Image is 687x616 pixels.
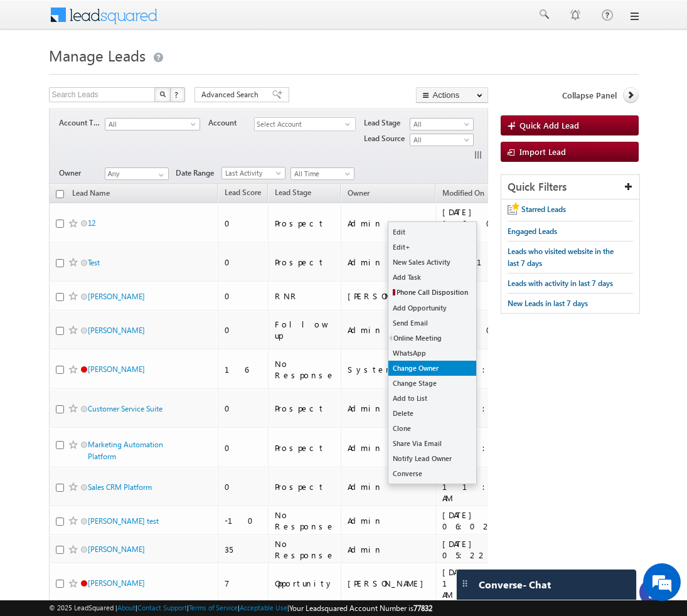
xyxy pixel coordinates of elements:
[189,603,238,612] a: Terms of Service
[460,578,470,588] img: carter-drag
[397,288,468,296] span: Phone Call Disposition
[348,364,430,375] div: System
[388,270,476,285] a: Add Task
[88,440,163,461] a: Marketing Automation Platform
[275,403,335,414] div: Prospect
[105,167,169,180] input: Type to Search
[442,470,513,504] div: [DATE] 11:52 AM
[56,190,64,198] input: Check all records
[225,324,262,336] div: 0
[275,290,335,302] div: RNR
[388,451,476,466] a: Notify Lead Owner
[436,186,503,202] a: Modified On (sorted descending)
[218,186,267,202] a: Lead Score
[16,116,229,376] textarea: Type your message and hit 'Enter'
[49,45,146,65] span: Manage Leads
[348,290,430,302] div: [PERSON_NAME]
[105,118,200,130] a: All
[388,466,476,481] a: Converse
[519,120,579,130] span: Quick Add Lead
[88,544,145,554] a: [PERSON_NAME]
[291,168,351,179] span: All Time
[388,346,476,361] a: WhatsApp
[208,117,254,129] span: Account
[275,509,335,532] div: No Response
[105,119,192,130] span: All
[152,169,168,181] a: Show All Items
[275,218,335,229] div: Prospect
[442,391,513,425] div: [DATE] 11:55 AM
[225,188,261,197] span: Lead Score
[225,403,262,414] div: 0
[275,319,335,341] div: Follow up
[225,442,262,454] div: 0
[348,442,430,454] div: Admin
[388,376,476,391] a: Change Stage
[486,189,496,199] span: (sorted descending)
[269,186,317,202] a: Lead Stage
[88,326,145,335] a: [PERSON_NAME]
[59,117,105,129] span: Account Type
[442,313,513,347] div: [DATE] 01:05 PM
[88,258,100,267] a: Test
[159,91,166,97] img: Search
[388,361,476,376] a: Change Owner
[508,226,557,236] span: Engaged Leads
[275,538,335,561] div: No Response
[225,218,262,229] div: 0
[348,544,430,555] div: Admin
[348,257,430,268] div: Admin
[225,578,262,589] div: 7
[442,188,484,198] span: Modified On
[289,603,432,613] span: Your Leadsquared Account Number is
[171,386,228,403] em: Start Chat
[59,167,105,179] span: Owner
[508,247,614,268] span: Leads who visited website in the last 7 days
[225,290,262,302] div: 0
[225,515,262,526] div: -10
[137,603,187,612] a: Contact Support
[388,285,476,300] a: Phone Call Disposition
[254,117,356,131] div: Select Account
[562,90,617,101] span: Collapse Panel
[388,240,476,255] a: Edit+
[410,134,470,146] span: All
[348,403,430,414] div: Admin
[442,538,513,561] div: [DATE] 05:22 PM
[88,218,95,228] a: 12
[413,603,432,613] span: 77832
[275,188,311,197] span: Lead Stage
[364,117,410,129] span: Lead Stage
[225,364,262,375] div: 16
[508,279,613,288] span: Leads with activity in last 7 days
[170,87,185,102] button: ?
[66,186,116,203] a: Lead Name
[225,544,262,555] div: 35
[442,245,513,279] div: [DATE] 09:51 PM
[275,358,335,381] div: No Response
[388,225,476,240] a: Edit
[222,167,282,179] span: Last Activity
[348,481,430,492] div: Admin
[442,285,513,307] div: [DATE] 06:14 PM
[88,482,152,492] a: Sales CRM Platform
[410,118,474,130] a: All
[275,578,335,589] div: Opportunity
[521,204,566,214] span: Starred Leads
[410,119,470,130] span: All
[348,324,430,336] div: Admin
[442,566,513,600] div: [DATE] 11:26 AM
[88,364,145,374] a: [PERSON_NAME]
[410,134,474,146] a: All
[388,316,476,331] a: Send Email
[364,133,410,144] span: Lead Source
[65,66,211,82] div: Chat with us now
[348,515,430,526] div: Admin
[117,603,136,612] a: About
[388,436,476,451] a: Share Via Email
[21,66,53,82] img: d_60004797649_company_0_60004797649
[508,299,588,308] span: New Leads in last 7 days
[240,603,287,612] a: Acceptable Use
[388,406,476,421] a: Delete
[275,442,335,454] div: Prospect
